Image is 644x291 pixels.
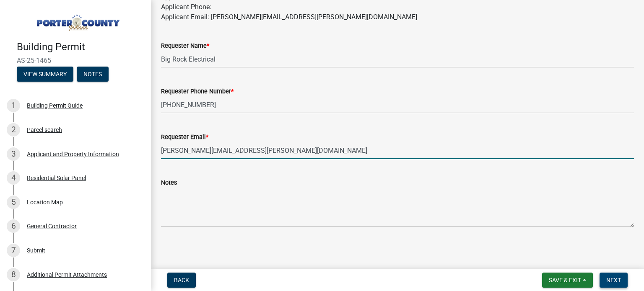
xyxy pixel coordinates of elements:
div: 4 [7,171,20,185]
div: Residential Solar Panel [27,175,86,181]
div: 7 [7,244,20,257]
span: Back [174,277,189,283]
h4: Building Permit [17,41,144,53]
wm-modal-confirm: Summary [17,71,73,78]
div: Building Permit Guide [27,103,83,108]
span: AS-25-1465 [17,57,134,64]
wm-modal-confirm: Notes [77,71,109,78]
button: View Summary [17,67,73,82]
div: Location Map [27,199,63,205]
div: 5 [7,196,20,209]
div: Additional Permit Attachments [27,272,107,278]
label: Requester Email [161,134,208,140]
div: 3 [7,147,20,161]
label: Notes [161,180,177,186]
div: General Contractor [27,223,77,229]
div: Parcel search [27,127,62,133]
div: 6 [7,219,20,233]
label: Requester Phone Number [161,89,234,95]
img: Porter County, Indiana [17,9,138,32]
label: Requester Name [161,43,209,49]
span: Save & Exit [549,277,581,283]
button: Back [167,273,196,288]
button: Next [600,273,628,288]
div: 8 [7,268,20,281]
button: Notes [77,67,109,82]
div: Applicant and Property Information [27,151,119,157]
div: 1 [7,99,20,112]
span: Next [606,277,621,283]
div: 2 [7,123,20,136]
button: Save & Exit [542,273,593,288]
div: Submit [27,247,45,253]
